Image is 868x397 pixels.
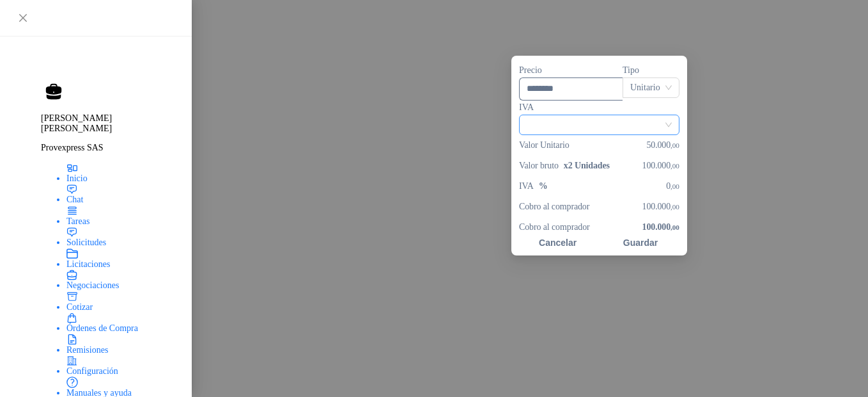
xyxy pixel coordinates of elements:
[66,366,118,376] span: Configuración
[66,280,119,290] span: Negociaciones
[66,174,88,183] span: Inicio
[642,159,679,173] span: 100.000
[66,291,176,312] a: Cotizar
[66,227,176,248] a: Solicitudes
[519,179,553,193] p: IVA
[66,238,106,247] span: Solicitudes
[630,78,672,97] span: Unitario
[646,138,679,152] span: 50.000
[519,200,589,214] p: Cobro al comprador
[670,162,679,170] span: ,00
[66,323,138,333] span: Órdenes de Compra
[66,162,176,184] a: Inicio
[66,195,83,204] span: Chat
[66,216,89,226] span: Tareas
[66,355,176,377] a: Configuración
[66,184,176,206] a: Chat
[670,223,679,231] span: ,00
[666,179,679,193] span: 0
[41,61,106,76] img: Logo peakr
[670,182,679,190] span: ,00
[106,63,125,76] img: Logo peakr
[66,270,176,291] a: Negociaciones
[519,138,570,152] p: Valor Unitario
[41,113,176,134] p: [PERSON_NAME] [PERSON_NAME]
[66,248,176,270] a: Licitaciones
[623,63,679,77] label: Tipo
[18,13,28,23] span: close
[519,63,623,77] label: Precio
[66,302,93,312] span: Cotizar
[519,159,615,173] p: Valor bruto
[66,259,110,269] span: Licitaciones
[601,238,679,248] button: Guardar
[670,203,679,211] span: ,00
[534,181,553,191] div: %
[66,345,108,355] span: Remisiones
[519,223,590,232] p: Cobro al comprador
[66,205,176,227] a: Tareas
[642,200,679,214] span: 100.000
[41,143,176,153] p: Provexpress SAS
[66,312,176,334] a: Órdenes de Compra
[670,142,679,149] span: ,00
[15,10,31,26] button: Close
[66,334,176,355] a: Remisiones
[519,101,679,115] label: IVA
[559,161,615,171] div: x 2 Unidades
[642,222,679,232] span: 100.000
[519,238,596,248] button: Cancelar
